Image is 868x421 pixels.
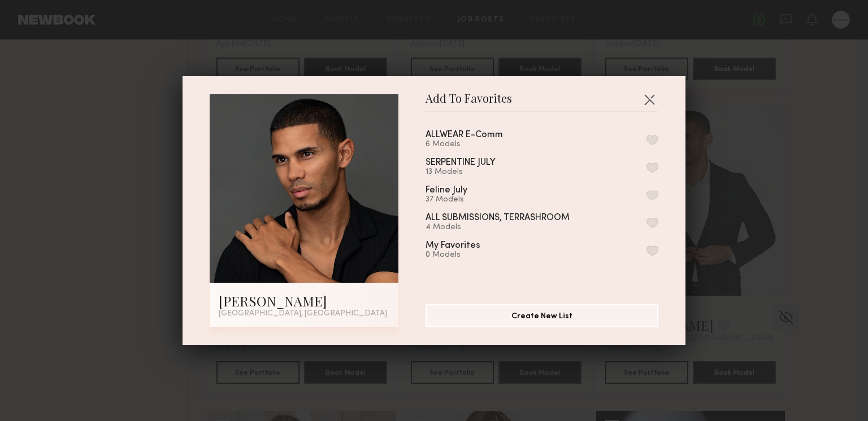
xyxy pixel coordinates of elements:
[426,213,570,223] div: ALL SUBMISSIONS, TERRASHROOM
[426,158,496,168] div: SERPENTINE JULY
[426,304,658,327] button: Create New List
[426,195,494,204] div: 37 Models
[426,168,523,177] div: 13 Models
[426,130,503,140] div: ALLWEAR E-Comm
[426,186,467,195] div: Feline July
[426,251,507,260] div: 0 Models
[640,90,658,108] button: Close
[219,310,389,318] div: [GEOGRAPHIC_DATA], [GEOGRAPHIC_DATA]
[426,241,480,251] div: My Favorites
[426,223,597,232] div: 4 Models
[219,292,389,310] div: [PERSON_NAME]
[426,140,530,149] div: 6 Models
[426,94,512,111] span: Add To Favorites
